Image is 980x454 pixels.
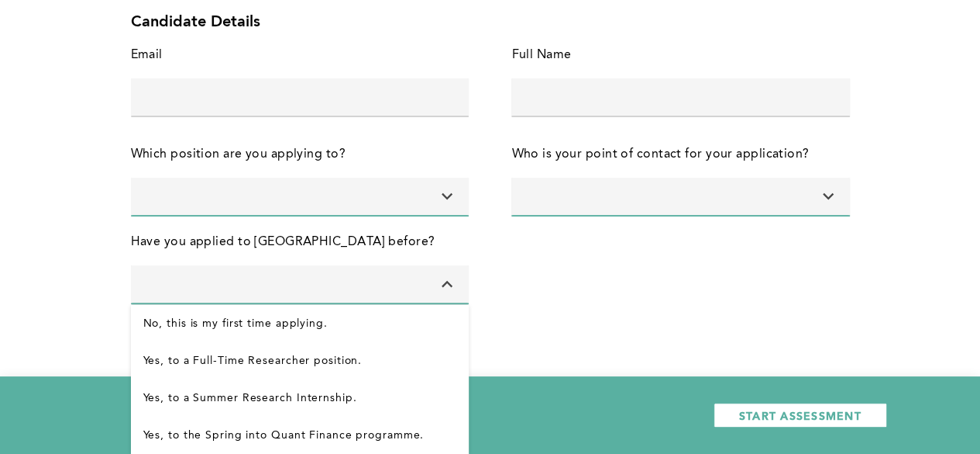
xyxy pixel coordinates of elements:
li: Yes, to a Summer Research Internship. [131,379,469,417]
li: Yes, to the Spring into Quant Finance programme. [131,417,469,454]
div: Full Name [511,44,571,66]
div: Email [131,44,163,66]
div: Which position are you applying to? [131,144,346,165]
li: No, this is my first time applying. [131,305,469,342]
div: Have you applied to [GEOGRAPHIC_DATA] before? [131,231,435,253]
div: Who is your point of contact for your application? [511,144,809,165]
span: START ASSESSMENT [739,408,861,423]
li: Yes, to a Full-Time Researcher position. [131,342,469,379]
button: START ASSESSMENT [714,403,887,428]
div: Candidate Details [131,13,850,32]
